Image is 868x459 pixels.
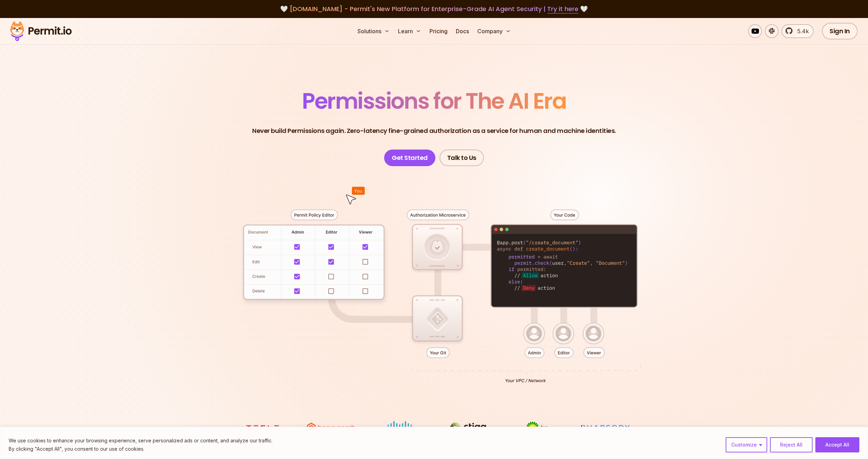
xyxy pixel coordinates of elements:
p: We use cookies to enhance your browsing experience, serve personalized ads or content, and analyz... [9,436,273,445]
p: By clicking "Accept All", you consent to our use of cookies. [9,445,273,453]
a: 5.4k [781,24,814,38]
div: 🤍 🤍 [17,4,851,14]
img: Cisco [374,421,426,434]
a: Get Started [384,150,435,166]
a: Docs [453,24,472,38]
span: 5.4k [793,27,809,35]
button: Company [475,24,514,38]
img: Permit logo [7,19,75,43]
button: Learn [395,24,424,38]
a: Talk to Us [440,150,484,166]
img: Honeycomb [305,421,357,434]
span: [DOMAIN_NAME] - Permit's New Platform for Enterprise-Grade AI Agent Security | [290,4,578,13]
img: Rhapsody Health [579,421,631,434]
span: Permissions for The AI Era [302,85,566,116]
button: Reject All [770,437,813,452]
a: Sign In [822,23,858,39]
button: Solutions [355,24,392,38]
p: Never build Permissions again. Zero-latency fine-grained authorization as a service for human and... [252,126,616,136]
button: Customize [726,437,767,452]
img: Stigg [442,421,494,434]
button: Accept All [815,437,859,452]
img: tesla [237,421,289,434]
a: Pricing [427,24,450,38]
a: Try it here [547,4,578,13]
img: bp [511,421,563,435]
